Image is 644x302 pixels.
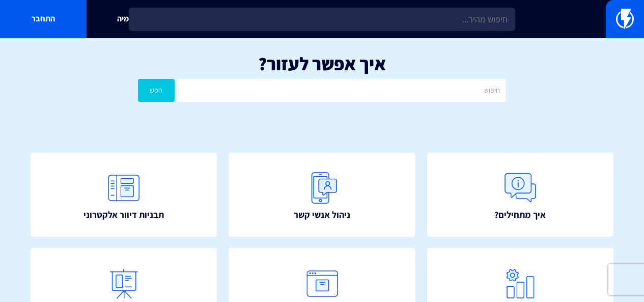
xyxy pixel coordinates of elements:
span: ניהול אנשי קשר [294,208,350,222]
input: חיפוש [177,79,506,102]
a: תבניות דיוור אלקטרוני [31,153,217,237]
h1: איך אפשר לעזור? [15,53,629,74]
a: איך מתחילים? [427,153,613,237]
span: איך מתחילים? [494,208,546,222]
button: חפש [138,79,175,102]
span: תבניות דיוור אלקטרוני [83,208,164,222]
input: חיפוש מהיר... [129,8,515,31]
a: ניהול אנשי קשר [229,153,415,237]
